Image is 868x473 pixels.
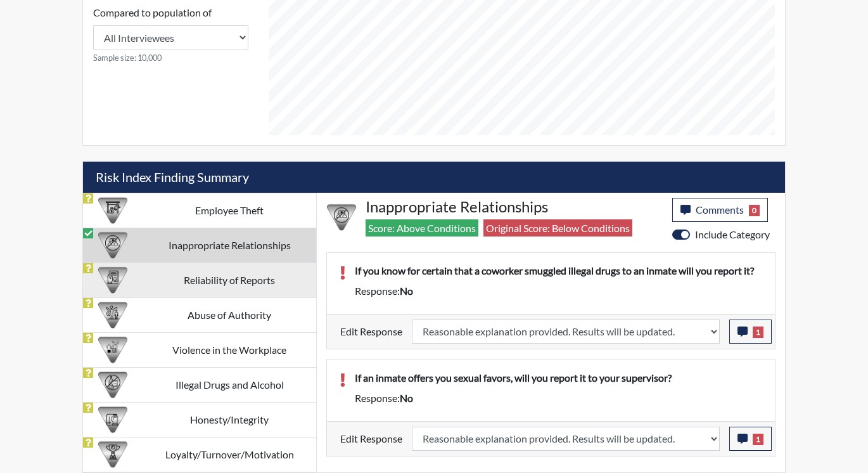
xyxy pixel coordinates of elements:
img: CATEGORY%20ICON-17.40ef8247.png [98,440,127,469]
span: Score: Above Conditions [366,219,478,236]
span: 0 [749,205,760,216]
button: 1 [729,427,772,451]
span: no [400,392,413,404]
span: Comments [696,204,744,216]
td: Honesty/Integrity [143,402,316,437]
span: 1 [753,434,763,445]
td: Abuse of Authority [143,297,316,332]
div: Update the test taker's response, the change might impact the score [402,427,729,451]
div: Update the test taker's response, the change might impact the score [402,320,729,344]
img: CATEGORY%20ICON-14.139f8ef7.png [327,203,356,232]
img: CATEGORY%20ICON-26.eccbb84f.png [98,335,127,365]
button: 1 [729,320,772,344]
h4: Inappropriate Relationships [366,198,663,216]
label: Edit Response [340,320,402,344]
img: CATEGORY%20ICON-12.0f6f1024.png [98,370,127,399]
label: Include Category [695,227,770,242]
p: If an inmate offers you sexual favors, will you report it to your supervisor? [355,370,762,386]
small: Sample size: 10,000 [93,52,248,64]
img: CATEGORY%20ICON-14.139f8ef7.png [98,231,127,260]
td: Employee Theft [143,193,316,228]
div: Response: [345,391,772,406]
img: CATEGORY%20ICON-11.a5f294f4.png [98,405,127,434]
td: Illegal Drugs and Alcohol [143,367,316,402]
span: no [400,285,413,297]
td: Violence in the Workplace [143,332,316,367]
p: If you know for certain that a coworker smuggled illegal drugs to an inmate will you report it? [355,263,762,278]
td: Inappropriate Relationships [143,228,316,262]
div: Response: [345,283,772,299]
span: 1 [753,327,763,338]
img: CATEGORY%20ICON-01.94e51fac.png [98,301,127,330]
td: Loyalty/Turnover/Motivation [143,437,316,472]
img: CATEGORY%20ICON-07.58b65e52.png [98,196,127,225]
div: Consistency Score comparison among population [93,5,248,64]
td: Reliability of Reports [143,262,316,297]
label: Edit Response [340,427,402,451]
span: Original Score: Below Conditions [483,219,632,236]
button: Comments0 [672,198,768,222]
img: CATEGORY%20ICON-20.4a32fe39.png [98,266,127,295]
label: Compared to population of [93,5,212,20]
h5: Risk Index Finding Summary [83,162,785,193]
